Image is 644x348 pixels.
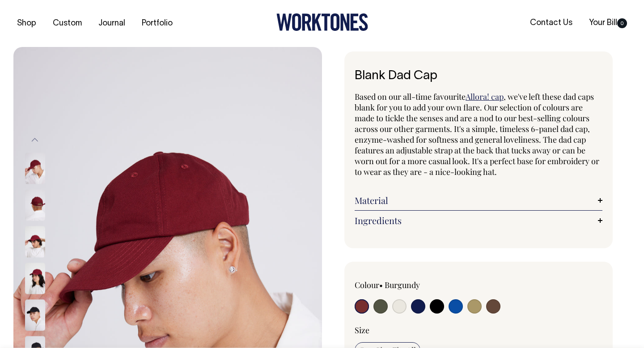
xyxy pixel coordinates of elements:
div: Size [355,325,602,335]
img: burgundy [25,263,45,294]
a: Portfolio [138,16,176,31]
img: burgundy [25,153,45,184]
a: Custom [49,16,85,31]
h1: Blank Dad Cap [355,69,602,83]
span: Based on our all-time favourite [355,91,466,102]
a: Allora! cap [466,91,504,102]
button: Previous [28,130,42,150]
span: • [379,280,383,290]
span: , we've left these dad caps blank for you to add your own flare. Our selection of colours are mad... [355,91,599,177]
img: burgundy [25,226,45,257]
span: 0 [617,18,627,28]
div: Colour [355,280,454,290]
a: Shop [13,16,40,31]
label: Burgundy [385,280,420,290]
a: Ingredients [355,215,602,226]
a: Journal [95,16,129,31]
img: black [25,299,45,331]
img: burgundy [25,189,45,221]
a: Your Bill0 [585,16,631,30]
a: Contact Us [526,16,576,30]
a: Material [355,195,602,206]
